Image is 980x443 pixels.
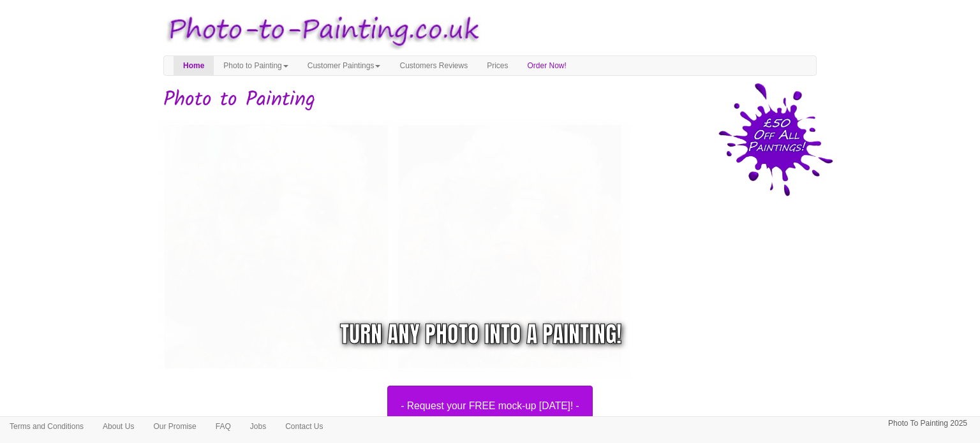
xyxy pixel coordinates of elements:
a: FAQ [206,417,241,436]
a: Customers Reviews [390,56,477,75]
img: 50 pound price drop [718,83,833,196]
a: Prices [477,56,517,75]
a: Home [174,56,214,75]
a: Order Now! [518,56,576,75]
p: Photo To Painting 2025 [888,417,967,430]
a: Our Promise [144,417,205,436]
h1: Photo to Painting [163,89,817,111]
a: Jobs [241,417,276,436]
a: About Us [93,417,144,436]
img: Oil painting of a dog [154,114,632,379]
a: Contact Us [276,417,332,436]
a: Customer Paintings [298,56,390,75]
a: Photo to Painting [214,56,297,75]
img: Photo to Painting [157,6,484,55]
div: Turn any photo into a painting! [340,318,621,351]
button: - Request your FREE mock-up [DATE]! - [387,386,593,426]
